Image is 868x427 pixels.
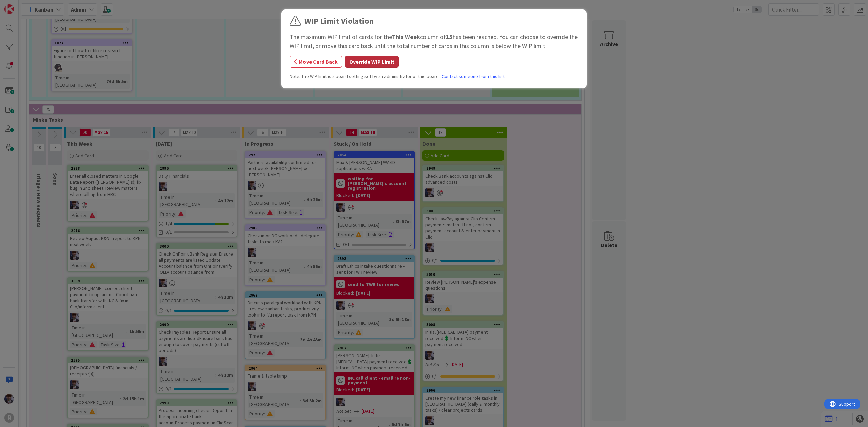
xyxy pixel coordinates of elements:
[290,56,342,68] button: Move Card Back
[14,1,31,9] span: Support
[290,73,578,80] div: Note: The WIP limit is a board setting set by an administrator of this board.
[304,15,374,27] div: WIP Limit Violation
[446,33,453,41] b: 15
[290,32,578,50] div: The maximum WIP limit of cards for the column of has been reached. You can choose to override the...
[392,33,420,41] b: This Week
[345,56,399,68] button: Override WIP Limit
[442,73,506,80] a: Contact someone from this list.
